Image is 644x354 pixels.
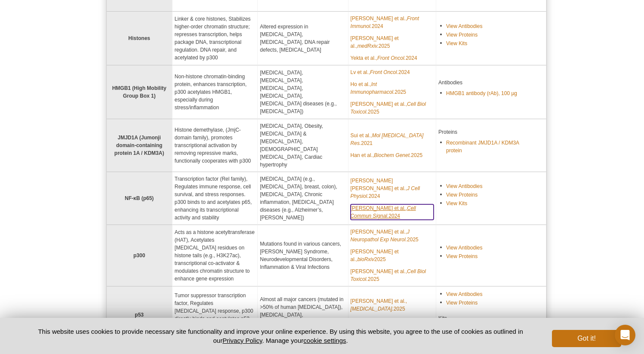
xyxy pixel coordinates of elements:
td: Almost all major cancers (mutated in >50% of human [MEDICAL_DATA]), [MEDICAL_DATA], [MEDICAL_DATA... [258,286,348,344]
a: View Kits [446,40,467,47]
a: [PERSON_NAME] [PERSON_NAME] et al.,J Cell Physiol.2024 [351,177,434,200]
button: cookie settings [303,337,346,344]
em: Front Oncol. [370,69,398,75]
a: Ho et al.,Int Immunopharmacol.2025 [351,80,434,96]
a: View Proteins [446,252,478,260]
em: Cell Biol Toxicol. [351,101,426,115]
td: Tumor suppressor transcription factor, Regulates [MEDICAL_DATA] response, p300 directly binds and... [173,286,258,344]
strong: p53 [135,312,144,318]
a: [PERSON_NAME] et al.,Cell Biol Toxicol.2025 [351,100,434,116]
a: Yekta et al.,Front Oncol.2024 [351,54,417,62]
a: [PERSON_NAME] et al.,Cell Commun Signal.2024 [351,204,434,220]
em: [MEDICAL_DATA]. [351,306,394,312]
em: Front Oncol. [377,55,406,61]
strong: Histones [128,35,150,41]
a: [PERSON_NAME] et al.,Front Immunol.2024 [351,15,434,30]
strong: HMGB1 (High Mobility Group Box 1) [112,85,166,99]
a: Privacy Policy [222,337,262,344]
a: View Antibodies [446,244,483,252]
a: View Proteins [446,31,478,39]
p: Antibodies [438,79,544,86]
strong: JMJD1A (Jumonji domain-containing protein 1A / KDM3A) [114,135,164,156]
em: J Cell Physiol. [351,185,420,199]
a: [PERSON_NAME] et al.,J Neuropathol Exp Neurol.2025 [351,228,434,243]
td: [MEDICAL_DATA] (e.g., [MEDICAL_DATA], breast, colon), [MEDICAL_DATA], Chronic inflammation, [MEDI... [258,172,348,225]
em: Mol [MEDICAL_DATA] Res. [351,132,424,146]
p: Kits [438,314,544,322]
a: HMGB1 antibody (rAb), 100 µg [446,89,517,97]
em: Cell Biol Toxicol. [351,268,426,282]
td: Non-histone chromatin-binding protein, enhances transcription, p300 acetylates HMGB1, especially ... [173,65,258,119]
a: View Kits [446,200,467,207]
em: Biochem Genet. [374,152,411,158]
a: View Antibodies [446,290,483,298]
strong: NF‑κB (p65) [125,195,154,201]
td: [MEDICAL_DATA], [MEDICAL_DATA], [MEDICAL_DATA], [MEDICAL_DATA], [MEDICAL_DATA] diseases (e.g., [M... [258,65,348,119]
a: Lv et al.,Front Oncol.2024 [351,68,410,76]
td: Linker & core histones, Stabilizes higher-order chromatin structure; represses transcription, hel... [173,12,258,65]
td: Histone demethylase, (JmjC-domain family), promotes transcriptional activation by removing repres... [173,119,258,172]
em: Int Immunopharmacol. [351,81,395,95]
a: View Antibodies [446,22,483,30]
a: [PERSON_NAME] et al.,Nat Rev Mol Cell Biol.2025 [351,317,434,332]
button: Got it! [552,330,621,347]
a: View Antibodies [446,182,483,190]
td: Transcription factor (Rel family), Regulates immune response, cell survival, and stress responses... [173,172,258,225]
div: Open Intercom Messenger [615,325,635,345]
em: medRxiv. [357,43,379,49]
strong: p300 [133,252,145,259]
a: Sui et al.,Mol [MEDICAL_DATA] Res.2021 [351,132,434,147]
a: View Proteins [446,191,478,199]
a: [PERSON_NAME] et al.,[MEDICAL_DATA].2025 [351,297,434,313]
em: Cell Commun Signal. [351,205,416,219]
a: [PERSON_NAME] et al.,medRxiv.2025 [351,34,434,50]
p: This website uses cookies to provide necessary site functionality and improve your online experie... [23,327,538,345]
td: [MEDICAL_DATA], Obesity, [MEDICAL_DATA] & [MEDICAL_DATA], [DEMOGRAPHIC_DATA][MEDICAL_DATA], Cardi... [258,119,348,172]
a: [PERSON_NAME] et al.,bioRxiv2025 [351,248,434,263]
td: Altered expression in [MEDICAL_DATA], [MEDICAL_DATA], DNA repair defects, [MEDICAL_DATA] [258,12,348,65]
td: Acts as a histone acetyltransferase (HAT), Acetylates [MEDICAL_DATA] residues on histone tails (e... [173,225,258,286]
td: Mutations found in various cancers, [PERSON_NAME] Syndrome, Neurodevelopmental Disorders, Inflamm... [258,225,348,286]
a: View Proteins [446,299,478,307]
em: Front Immunol. [351,15,419,29]
em: bioRxiv [357,256,374,262]
a: [PERSON_NAME] et al.,Cell Biol Toxicol.2025 [351,268,434,283]
p: Proteins [438,128,544,136]
em: J Neuropathol Exp Neurol. [351,229,410,243]
a: Recombinant JMJD1A / KDM3A protein [446,139,536,154]
a: Han et al.,Biochem Genet.2025 [351,151,422,159]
